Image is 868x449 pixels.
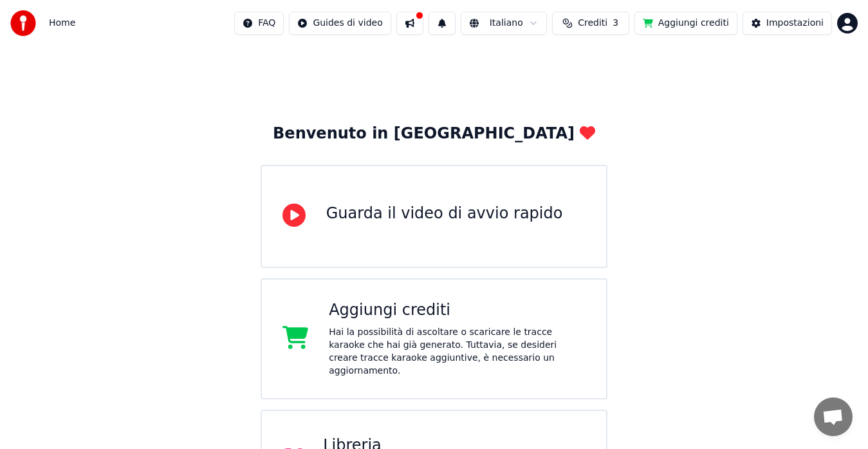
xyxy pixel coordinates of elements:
[578,17,607,30] span: Crediti
[49,17,75,30] span: Home
[329,300,586,321] div: Aggiungi crediti
[743,12,832,35] button: Impostazioni
[289,12,391,35] button: Guides di video
[634,12,737,35] button: Aggiungi crediti
[273,124,595,144] div: Benvenuto in [GEOGRAPHIC_DATA]
[326,204,563,224] div: Guarda il video di avvio rapido
[613,17,618,30] span: 3
[814,397,853,436] div: Aprire la chat
[552,12,629,35] button: Crediti3
[766,17,824,30] div: Impostazioni
[234,12,284,35] button: FAQ
[49,17,75,30] nav: breadcrumb
[329,326,586,377] div: Hai la possibilità di ascoltare o scaricare le tracce karaoke che hai già generato. Tuttavia, se ...
[10,10,36,36] img: youka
